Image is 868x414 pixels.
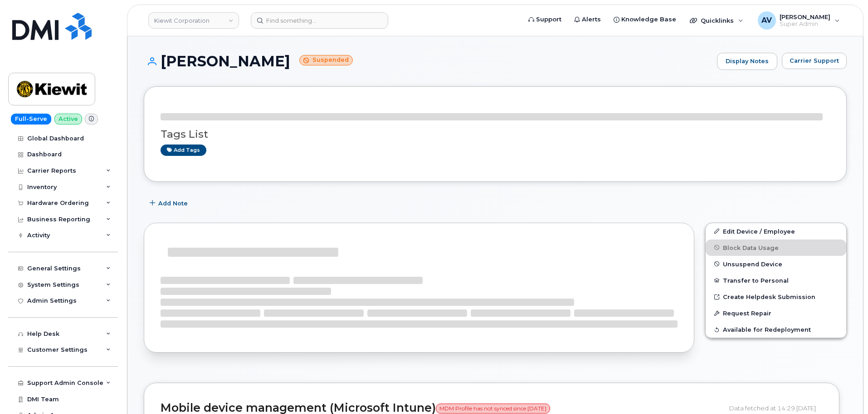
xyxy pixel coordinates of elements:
[436,404,550,414] span: MDM Profile has not synced since [DATE]
[161,129,830,140] h3: Tags List
[706,256,846,272] button: Unsuspend Device
[158,199,188,208] span: Add Note
[706,239,846,256] button: Block Data Usage
[144,53,712,69] h1: [PERSON_NAME]
[717,53,777,70] a: Display Notes
[706,289,846,305] a: Create Helpdesk Submission
[144,195,195,212] button: Add Note
[723,326,811,333] span: Available for Redeployment
[706,272,846,289] button: Transfer to Personal
[161,145,206,156] a: Add tags
[299,55,353,65] small: Suspended
[706,223,846,239] a: Edit Device / Employee
[706,305,846,321] button: Request Repair
[782,53,847,69] button: Carrier Support
[723,260,782,267] span: Unsuspend Device
[790,56,839,65] span: Carrier Support
[706,321,846,338] button: Available for Redeployment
